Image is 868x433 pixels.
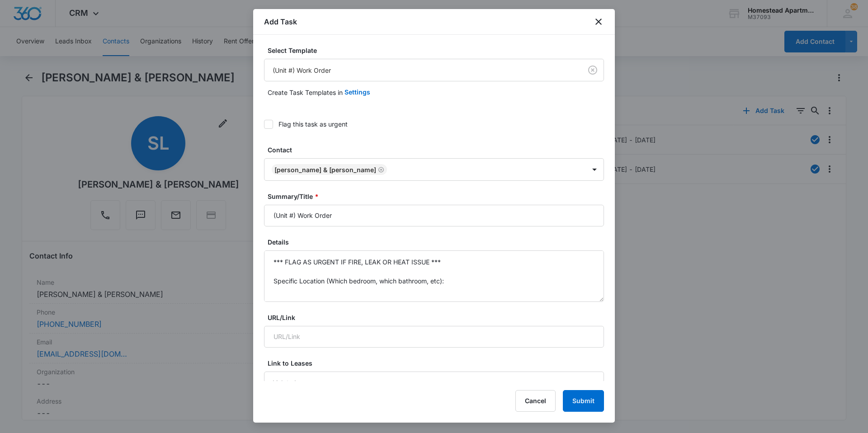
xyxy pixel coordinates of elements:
label: Details [268,237,608,247]
button: Cancel [515,390,556,412]
input: Summary/Title [264,205,604,226]
input: URL/Link [264,326,604,348]
label: Contact [268,145,608,155]
label: URL/Link [268,313,608,322]
h1: Add Task [264,16,297,27]
button: Clear [585,63,600,77]
label: Select Template [268,46,608,55]
button: Submit [563,390,604,412]
textarea: *** FLAG AS URGENT IF FIRE, LEAK OR HEAT ISSUE *** Specific Location (Which bedroom, which bathro... [264,250,604,302]
button: close [593,16,604,27]
label: Link to Leases [268,358,608,368]
p: Create Task Templates in [268,88,343,97]
label: Summary/Title [268,192,608,201]
div: Flag this task as urgent [278,119,348,129]
div: [PERSON_NAME] & [PERSON_NAME] [274,166,376,174]
div: Remove Selena Landers & Franklyn Siverand [376,166,384,173]
button: Settings [344,81,370,103]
